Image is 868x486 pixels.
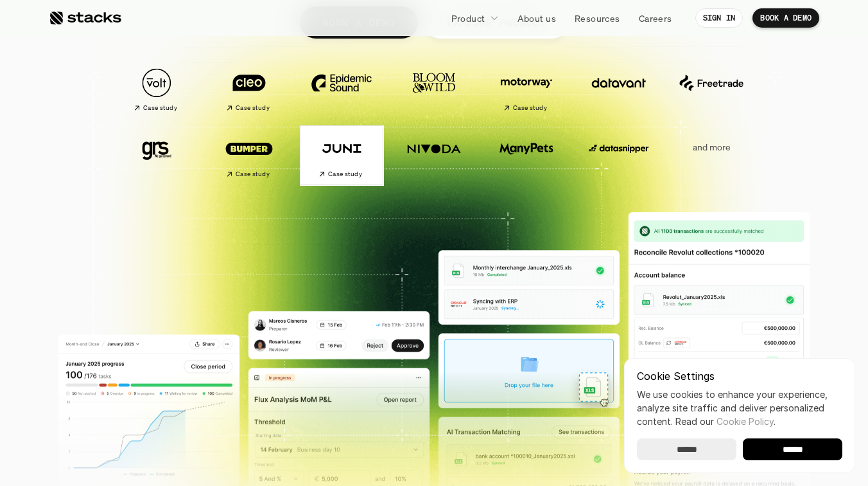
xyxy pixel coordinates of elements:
[703,14,736,22] p: SIGN IN
[302,127,381,183] a: Case study
[451,12,485,25] p: Product
[716,416,774,427] a: Cookie Policy
[152,298,208,307] a: Privacy Policy
[637,388,842,428] p: We use cookies to enhance your experience, analyze site traffic and deliver personalized content.
[300,6,418,39] a: BOOK A DEMO
[637,371,842,381] p: Cookie Settings
[695,8,743,28] a: SIGN IN
[513,104,547,112] h2: Case study
[575,12,620,25] p: Resources
[675,416,776,427] span: Read our .
[209,62,289,118] a: Case study
[752,8,819,28] a: BOOK A DEMO
[117,62,196,118] a: Case study
[487,62,566,118] a: Case study
[760,14,812,22] p: BOOK A DEMO
[631,6,680,30] a: Careers
[424,6,568,39] a: EXPLORE PRODUCT
[510,6,564,30] a: About us
[143,104,177,112] h2: Case study
[328,170,362,178] h2: Case study
[517,12,556,25] p: About us
[567,6,628,30] a: Resources
[236,104,270,112] h2: Case study
[639,12,672,25] p: Careers
[672,142,751,153] p: and more
[236,170,270,178] h2: Case study
[209,127,289,183] a: Case study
